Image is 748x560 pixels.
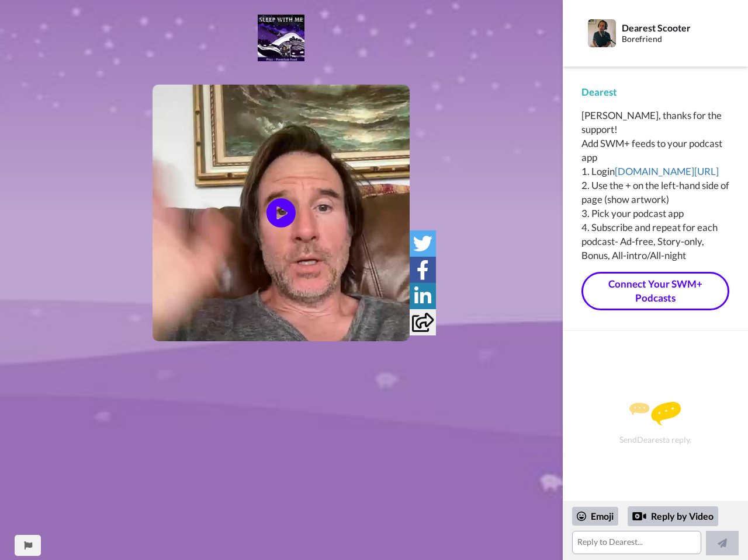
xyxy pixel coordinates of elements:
[628,506,718,526] div: Reply by Video
[588,19,616,47] img: Profile Image
[581,108,729,262] div: [PERSON_NAME], thanks for the support! Add SWM+ feeds to your podcast app 1. Login 2. Use the + o...
[629,402,681,425] img: message.svg
[258,15,304,61] img: 294b7222-5d30-48a4-b5ee-0c7ffb5e09b2
[615,165,719,177] a: [DOMAIN_NAME][URL]
[622,22,729,33] div: Dearest Scooter
[622,34,729,44] div: Borefriend
[632,509,646,523] div: Reply by Video
[579,351,732,495] div: Send Dearest a reply.
[572,507,618,526] div: Emoji
[581,85,729,99] div: Dearest
[581,272,729,311] a: Connect Your SWM+ Podcasts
